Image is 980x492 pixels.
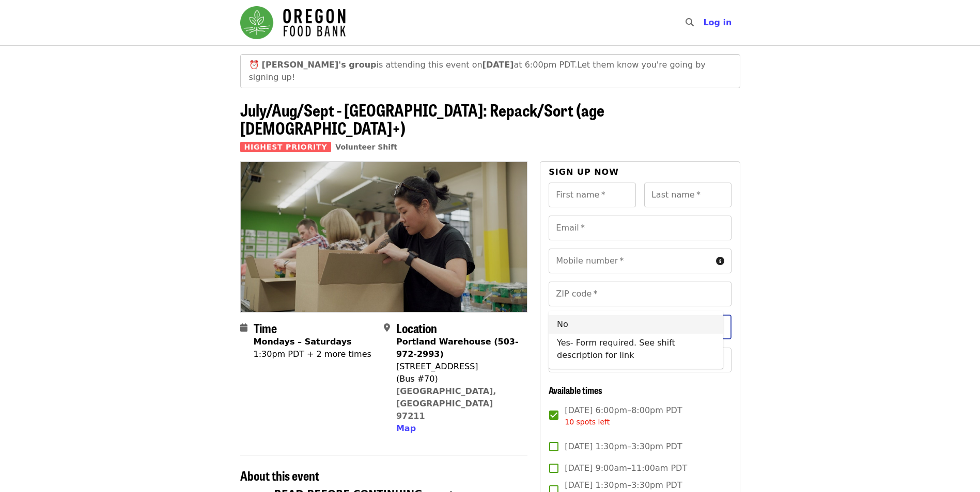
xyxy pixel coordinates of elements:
[249,60,259,70] span: clock emoji
[254,337,352,347] strong: Mondays – Saturdays
[384,323,390,333] i: map-marker-alt icon
[396,386,496,421] a: [GEOGRAPHIC_DATA], [GEOGRAPHIC_DATA] 97211
[241,162,527,311] img: July/Aug/Sept - Portland: Repack/Sort (age 8+) organized by Oregon Food Bank
[565,404,682,428] span: [DATE] 6:00pm–8:00pm PDT
[396,319,437,337] span: Location
[396,373,519,385] div: (Bus #70)
[549,383,602,397] span: Available times
[549,167,619,177] span: Sign up now
[549,282,731,306] input: ZIP code
[240,6,346,39] img: Oregon Food Bank - Home
[549,315,723,334] li: No
[240,466,319,484] span: About this event
[644,183,732,207] input: Last name
[396,423,416,433] span: Map
[396,360,519,373] div: [STREET_ADDRESS]
[335,143,397,151] a: Volunteer Shift
[254,348,371,360] div: 1:30pm PDT + 2 more times
[549,216,731,240] input: Email
[240,323,247,333] i: calendar icon
[716,256,724,266] i: circle-info icon
[549,334,723,365] li: Yes- Form required. See shift description for link
[695,12,740,33] button: Log in
[565,418,610,426] span: 10 spots left
[396,422,416,435] button: Map
[483,60,514,70] strong: [DATE]
[565,440,682,453] span: [DATE] 1:30pm–3:30pm PDT
[549,249,711,273] input: Mobile number
[254,319,277,337] span: Time
[700,10,708,35] input: Search
[549,183,636,207] input: First name
[396,337,519,359] strong: Portland Warehouse (503-972-2993)
[262,60,377,70] strong: [PERSON_NAME]'s group
[713,320,728,334] button: Close
[240,142,332,152] span: Highest Priority
[262,60,578,70] span: is attending this event on at 6:00pm PDT.
[686,18,694,27] i: search icon
[240,97,604,140] span: July/Aug/Sept - [GEOGRAPHIC_DATA]: Repack/Sort (age [DEMOGRAPHIC_DATA]+)
[565,462,687,474] span: [DATE] 9:00am–11:00am PDT
[703,18,732,27] span: Log in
